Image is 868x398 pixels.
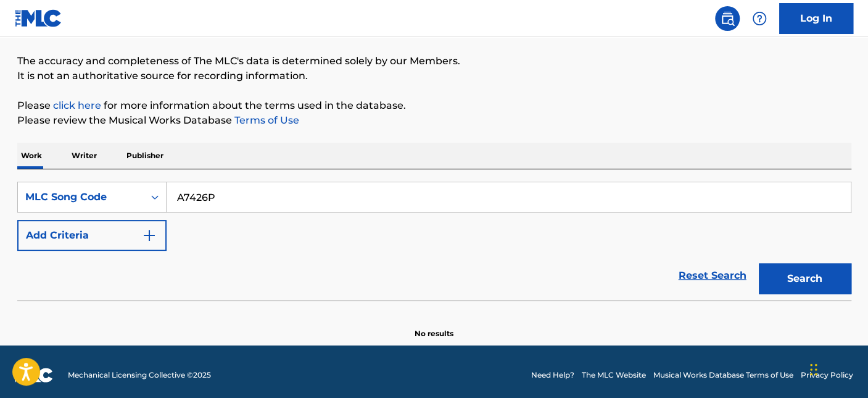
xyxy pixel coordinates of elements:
[142,228,157,243] img: 9d2ae6d4665cec9f34b9.svg
[752,11,767,26] img: help
[806,339,868,398] iframe: Chat Widget
[810,351,817,388] div: Drag
[68,143,101,169] p: Writer
[25,190,136,205] div: MLC Song Code
[531,370,574,381] a: Need Help?
[779,3,853,34] a: Log In
[582,370,646,381] a: The MLC Website
[17,98,851,113] p: Please for more information about the terms used in the database.
[53,99,101,111] a: click here
[232,114,299,126] a: Terms of Use
[17,69,851,83] p: It is not an authoritative source for recording information.
[801,370,853,381] a: Privacy Policy
[68,370,211,381] span: Mechanical Licensing Collective © 2025
[17,113,851,128] p: Please review the Musical Works Database
[747,6,772,31] div: Help
[17,220,167,251] button: Add Criteria
[720,11,735,26] img: search
[653,370,793,381] a: Musical Works Database Terms of Use
[17,182,851,300] form: Search Form
[715,6,740,31] a: Public Search
[17,143,46,169] p: Work
[15,9,62,27] img: MLC Logo
[17,54,851,69] p: The accuracy and completeness of The MLC's data is determined solely by our Members.
[672,262,753,289] a: Reset Search
[415,313,453,339] p: No results
[123,143,167,169] p: Publisher
[759,263,851,294] button: Search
